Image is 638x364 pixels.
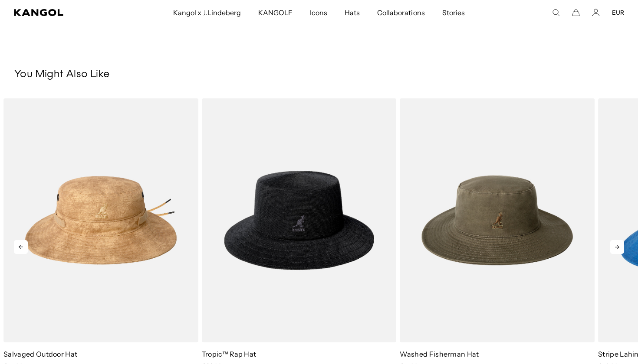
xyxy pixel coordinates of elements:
[592,9,600,16] a: Account
[552,9,560,16] summary: Search here
[202,350,257,358] a: Tropic™ Rap Hat
[202,98,397,342] img: Tropic™ Rap Hat
[3,350,77,358] a: Salvaged Outdoor Hat
[400,350,479,358] a: Washed Fisherman Hat
[572,9,580,16] button: Cart
[400,98,595,342] img: Washed Fisherman Hat
[3,98,198,342] img: Salvaged Outdoor Hat
[612,9,624,16] button: EUR
[14,9,114,16] a: Kangol
[14,68,624,81] h3: You Might Also Like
